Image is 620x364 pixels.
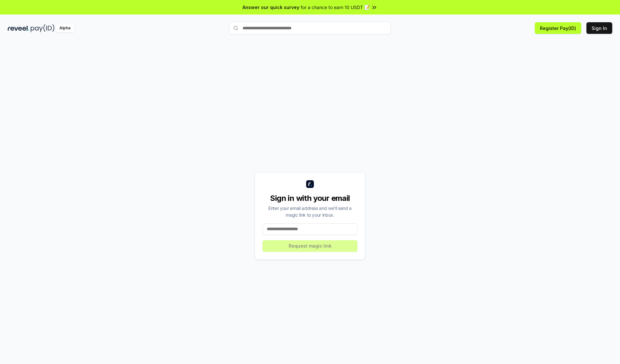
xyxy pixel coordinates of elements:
img: logo_small [306,180,314,188]
img: pay_id [31,24,55,32]
img: reveel_dark [8,24,29,32]
span: for a chance to earn 10 USDT 📝 [301,4,370,11]
button: Sign In [586,22,612,34]
button: Register Pay(ID) [535,22,581,34]
span: Answer our quick survey [243,4,299,11]
div: Alpha [56,24,74,32]
div: Enter your email address and we’ll send a magic link to your inbox. [263,205,357,218]
div: Sign in with your email [263,193,357,203]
